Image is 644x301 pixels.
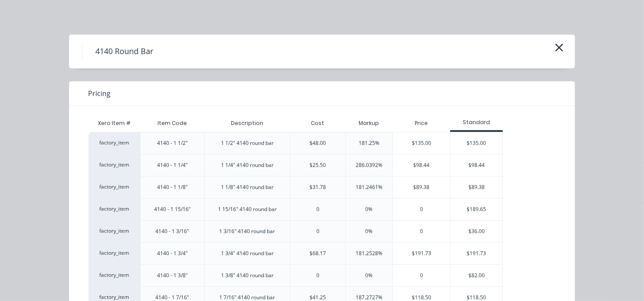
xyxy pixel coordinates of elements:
[88,154,140,176] div: factory_item
[310,161,326,169] div: $25.50
[450,118,503,126] div: Standard
[392,115,451,132] div: Price
[88,264,140,286] div: factory_item
[157,272,188,279] div: 4140 - 1 3/8"
[356,183,382,191] div: 181.2461%
[82,43,166,60] h4: 4140 Round Bar
[218,205,277,213] div: 1 15/16" 4140 round bar
[345,115,392,132] div: Markup
[310,139,326,147] div: $48.00
[221,183,274,191] div: 1 1/8" 4140 round bar
[316,272,319,279] div: 0
[224,112,270,134] div: Description
[451,132,502,154] div: $135.00
[157,139,188,147] div: 4140 - 1 1/2"
[157,183,188,191] div: 4140 - 1 1/8"
[451,221,502,242] div: $36.00
[356,161,382,169] div: 286.0392%
[316,205,319,213] div: 0
[365,205,373,213] div: 0%
[393,132,451,154] div: $135.00
[451,199,502,220] div: $189.65
[290,115,345,132] div: Cost
[393,176,451,198] div: $89.38
[88,88,110,99] span: Pricing
[316,227,319,235] div: 0
[221,272,274,279] div: 1 3/8" 4140 round bar
[219,227,275,235] div: 1 3/16" 4140 round bar
[88,115,140,132] div: Xero Item #
[451,243,502,264] div: $191.73
[365,272,373,279] div: 0%
[359,139,379,147] div: 181.25%
[88,198,140,220] div: factory_item
[221,161,274,169] div: 1 1/4" 4140 round bar
[221,139,274,147] div: 1 1/2" 4140 round bar
[157,161,188,169] div: 4140 - 1 1/4"
[221,250,274,257] div: 1 3/4" 4140 round bar
[88,242,140,264] div: factory_item
[393,154,451,176] div: $98.44
[88,176,140,198] div: factory_item
[451,154,502,176] div: $98.44
[310,183,326,191] div: $31.78
[356,250,382,257] div: 181.2528%
[310,250,326,257] div: $68.17
[393,221,451,242] div: 0
[451,265,502,286] div: $82.00
[155,227,189,235] div: 4140 - 1 3/16"
[365,227,373,235] div: 0%
[451,176,502,198] div: $89.38
[151,112,194,134] div: Item Code
[88,132,140,154] div: factory_item
[88,220,140,242] div: factory_item
[393,199,451,220] div: 0
[393,265,451,286] div: 0
[154,205,191,213] div: 4140 - 1 15/16"
[157,250,188,257] div: 4140 - 1 3/4"
[393,243,451,264] div: $191.73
